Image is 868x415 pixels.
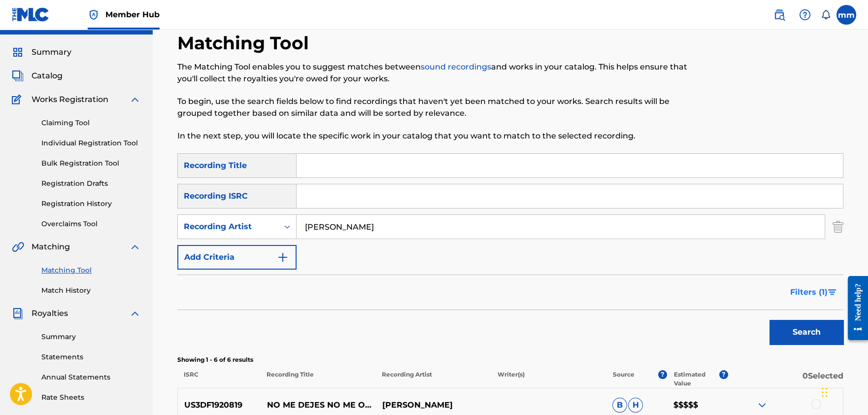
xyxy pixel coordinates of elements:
[177,370,260,388] p: ISRC
[260,370,375,388] p: Recording Title
[836,5,856,25] div: User Menu
[819,368,868,415] iframe: Chat Widget
[12,46,24,58] img: Summary
[41,372,141,382] a: Annual Statements
[12,46,71,58] a: SummarySummary
[12,308,24,319] img: Royalties
[41,138,141,148] a: Individual Registration Tool
[32,94,108,105] span: Works Registration
[41,118,141,128] a: Claiming Tool
[177,32,314,54] h2: Matching Tool
[32,241,70,253] span: Matching
[491,370,606,388] p: Writer(s)
[32,70,63,82] span: Catalog
[41,332,141,342] a: Summary
[41,392,141,403] a: Rate Sheets
[178,399,261,411] p: US3DF1920819
[177,153,843,349] form: Search Form
[177,130,690,142] p: In the next step, you will locate the specific work in your catalog that you want to match to the...
[177,96,690,119] p: To begin, use the search fields below to find recordings that haven't yet been matched to your wo...
[177,245,297,270] button: Add Criteria
[277,251,289,263] img: 9d2ae6d4665cec9f34b9.svg
[41,199,141,209] a: Registration History
[32,46,71,58] span: Summary
[32,308,68,319] span: Royalties
[41,265,141,276] a: Matching Tool
[773,9,785,21] img: search
[799,9,811,21] img: help
[821,10,831,20] div: Notifications
[12,70,24,82] img: Catalog
[41,285,141,296] a: Match History
[129,94,141,105] img: expand
[41,352,141,362] a: Statements
[673,370,719,388] p: Estimated Value
[833,214,843,239] img: Delete Criterion
[421,62,491,71] a: sound recordings
[375,399,491,411] p: [PERSON_NAME]
[41,158,141,169] a: Bulk Registration Tool
[177,355,843,364] p: Showing 1 - 6 of 6 results
[613,370,634,388] p: Source
[728,370,843,388] p: 0 Selected
[41,178,141,189] a: Registration Drafts
[769,320,843,345] button: Search
[795,5,815,25] div: Help
[129,241,141,253] img: expand
[756,399,768,411] img: expand
[375,370,491,388] p: Recording Artist
[41,219,141,229] a: Overclaims Tool
[628,398,643,413] span: H
[12,70,63,82] a: CatalogCatalog
[828,289,836,295] img: filter
[12,7,50,22] img: MLC Logo
[719,370,728,379] span: ?
[105,9,160,20] span: Member Hub
[667,399,728,411] p: $$$$$
[769,5,789,25] a: Public Search
[12,94,25,105] img: Works Registration
[840,268,868,347] iframe: Resource Center
[12,241,24,253] img: Matching
[261,399,376,411] p: NO ME DEJES NO ME OLVIDES
[784,280,843,305] button: Filters (1)
[129,308,141,319] img: expand
[184,221,272,233] div: Recording Artist
[822,378,828,407] div: Arrastrar
[819,368,868,415] div: Widget de chat
[177,61,690,85] p: The Matching Tool enables you to suggest matches between and works in your catalog. This helps en...
[612,398,627,413] span: B
[658,370,667,379] span: ?
[790,286,828,298] span: Filters ( 1 )
[88,9,100,21] img: Top Rightsholder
